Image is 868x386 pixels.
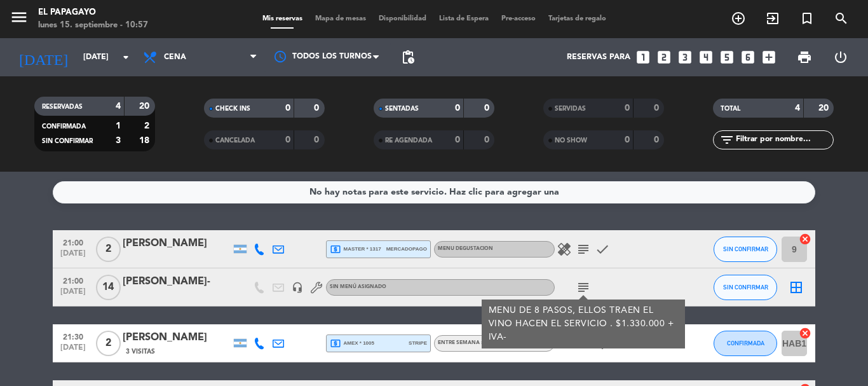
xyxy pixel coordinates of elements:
strong: 0 [654,135,661,144]
span: CHECK INS [215,106,250,112]
span: Reservas para [567,53,630,62]
i: looks_3 [677,49,693,65]
span: Mapa de mesas [309,15,372,22]
strong: 0 [314,135,322,144]
i: local_atm [330,338,341,349]
span: CANCELADA [215,137,255,144]
strong: 2 [144,121,152,130]
i: add_circle_outline [731,11,746,26]
span: SIN CONFIRMAR [42,138,93,144]
div: [PERSON_NAME] [123,329,231,346]
span: NO SHOW [555,137,587,144]
button: SIN CONFIRMAR [714,237,777,262]
button: SIN CONFIRMAR [714,275,777,300]
strong: 0 [484,135,492,144]
strong: 4 [116,102,121,111]
span: amex * 1005 [330,338,374,349]
strong: 0 [654,104,661,113]
i: [DATE] [10,43,77,71]
span: CONFIRMADA [727,340,764,347]
div: lunes 15. septiembre - 10:57 [38,19,148,32]
i: turned_in_not [799,11,815,26]
input: Filtrar por nombre... [735,133,833,147]
button: CONFIRMADA [714,331,777,356]
span: MENU DEGUSTACION [438,246,493,251]
span: 14 [96,275,121,300]
span: mercadopago [386,245,427,253]
span: TOTAL [721,106,740,112]
strong: 20 [139,102,152,111]
span: RE AGENDADA [385,137,432,144]
span: RESERVADAS [42,104,83,110]
div: El Papagayo [38,6,148,19]
span: pending_actions [400,50,416,65]
strong: 0 [484,104,492,113]
div: [PERSON_NAME] [123,235,231,252]
span: stripe [409,339,427,347]
strong: 1 [116,121,121,130]
span: SIN CONFIRMAR [723,284,768,291]
strong: 0 [625,104,630,113]
span: Cena [164,53,186,62]
strong: 0 [455,135,460,144]
span: Disponibilidad [372,15,433,22]
i: menu [10,8,29,27]
i: looks_6 [740,49,756,65]
strong: 0 [285,104,290,113]
div: No hay notas para este servicio. Haz clic para agregar una [309,185,559,200]
strong: 0 [455,104,460,113]
i: subject [576,280,591,295]
i: arrow_drop_down [118,50,133,65]
strong: 4 [795,104,800,113]
i: search [834,11,849,26]
div: [PERSON_NAME]- [123,273,231,290]
strong: 0 [314,104,322,113]
i: looks_two [656,49,672,65]
div: MENU DE 8 PASOS, ELLOS TRAEN EL VINO HACEN EL SERVICIO . $1.330.000 + IVA- [489,304,679,344]
i: check [595,242,610,257]
span: 21:00 [57,235,89,249]
span: Lista de Espera [433,15,495,22]
i: headset_mic [292,282,303,293]
span: 21:30 [57,329,89,343]
span: CONFIRMADA [42,123,86,130]
span: SENTADAS [385,106,419,112]
i: subject [576,242,591,257]
strong: 3 [116,136,121,145]
strong: 0 [285,135,290,144]
strong: 20 [818,104,831,113]
span: 21:00 [57,273,89,287]
strong: 0 [625,135,630,144]
i: cancel [799,233,811,245]
span: master * 1317 [330,244,381,255]
span: Sin menú asignado [330,284,386,289]
span: print [797,50,812,65]
span: [DATE] [57,249,89,264]
i: add_box [761,49,777,65]
span: 2 [96,237,121,262]
i: looks_one [635,49,651,65]
span: Mis reservas [256,15,309,22]
span: Tarjetas de regalo [542,15,613,22]
i: cancel [799,327,811,340]
i: healing [557,242,572,257]
span: [DATE] [57,343,89,358]
div: LOG OUT [822,38,858,76]
i: exit_to_app [765,11,780,26]
button: menu [10,8,29,31]
span: SIN CONFIRMAR [723,245,768,252]
i: power_settings_new [833,50,848,65]
i: filter_list [719,132,735,148]
i: looks_5 [719,49,735,65]
i: looks_4 [698,49,714,65]
strong: 18 [139,136,152,145]
span: Pre-acceso [495,15,542,22]
i: border_all [789,280,804,295]
span: Entre Semana : Menú Degustación + 3 copas de vino + Noche Alojamiento [438,340,654,345]
span: 3 Visitas [126,347,155,357]
span: [DATE] [57,287,89,302]
span: 2 [96,331,121,356]
i: local_atm [330,244,341,255]
span: SERVIDAS [555,106,586,112]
